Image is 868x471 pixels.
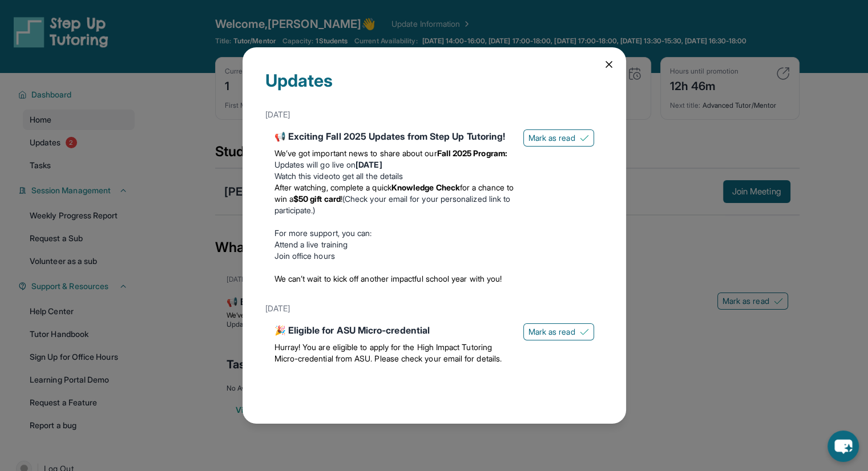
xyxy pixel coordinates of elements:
span: We can’t wait to kick off another impactful school year with you! [274,274,502,283]
a: Join office hours [274,251,335,261]
strong: Knowledge Check [391,182,460,192]
div: [DATE] [265,104,603,125]
span: Hurray! You are eligible to apply for the High Impact Tutoring Micro-credential from ASU. Please ... [274,342,502,363]
a: Watch this video [274,171,333,181]
span: ! [341,194,342,204]
button: Mark as read [523,323,594,340]
div: Updates [265,70,603,104]
li: (Check your email for your personalized link to participate.) [274,182,514,216]
div: 📢 Exciting Fall 2025 Updates from Step Up Tutoring! [274,129,514,143]
strong: $50 gift card [293,194,341,204]
div: [DATE] [265,298,603,319]
li: to get all the details [274,170,514,182]
img: Mark as read [580,133,589,143]
strong: [DATE] [356,160,382,169]
span: Mark as read [528,132,575,144]
p: For more support, you can: [274,228,514,239]
span: Mark as read [528,326,575,338]
button: chat-button [827,431,859,462]
button: Mark as read [523,129,594,147]
strong: Fall 2025 Program: [437,148,507,158]
span: We’ve got important news to share about our [274,148,437,158]
div: 🎉 Eligible for ASU Micro-credential [274,323,514,337]
a: Attend a live training [274,239,348,249]
span: After watching, complete a quick [274,182,391,192]
img: Mark as read [580,327,589,336]
li: Updates will go live on [274,159,514,170]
